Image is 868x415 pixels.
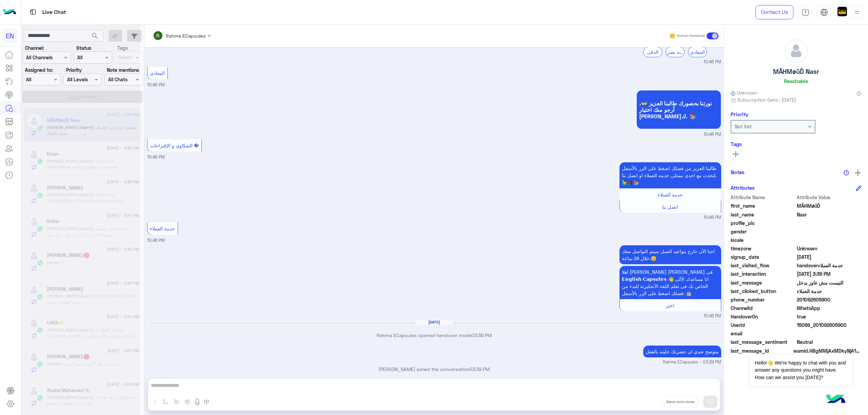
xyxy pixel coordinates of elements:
[731,236,795,244] span: locale
[688,47,707,57] div: المعادى
[731,194,795,201] span: Attribute Name
[147,238,165,243] span: 10:46 PM
[471,332,492,338] span: 03:39 PM
[784,78,808,84] h6: Reachable
[704,131,721,138] span: 10:46 PM
[797,194,862,201] span: Attribute Value
[731,288,795,295] span: last_clicked_button
[639,100,718,119] span: نورتنا بحضورك طالبنا العزيز 👐، أرجو منك اختيار [PERSON_NAME]ك. 📚
[415,320,453,325] h6: [DATE]
[731,245,795,252] span: timezone
[731,169,745,175] h6: Notes
[802,8,809,16] img: tab
[837,7,847,16] img: userImage
[731,305,795,312] span: ChannelId
[704,214,721,221] span: 10:46 PM
[797,262,862,269] span: handoverخدمة العملاء
[797,270,862,277] span: 2025-09-15T12:39:50.232Z
[147,82,165,87] span: 10:46 PM
[619,266,721,299] p: 14/9/2025, 10:46 PM
[731,338,795,346] span: last_message_sentiment
[797,338,862,346] span: 0
[666,47,685,57] div: مدينة نصر
[42,8,66,17] p: Live Chat
[797,288,862,295] span: خدمة العملاء
[797,330,862,337] span: null
[731,270,795,277] span: last_interaction
[797,305,862,312] span: 2
[147,332,721,339] p: Rahma ECapsules opened handover mode
[3,5,16,19] img: Logo
[797,253,862,261] span: 2025-09-14T19:45:49.397Z
[663,396,698,408] button: Send and close
[147,154,165,160] span: 10:46 PM
[797,279,862,286] span: التيست مش عاوز يدخل
[731,185,755,191] h6: Attributes
[731,321,795,329] span: UserId
[731,262,795,269] span: last_visited_flow
[731,228,795,235] span: gender
[643,47,662,57] div: الدقى
[3,28,17,43] div: EN
[704,59,721,65] span: 10:46 PM
[150,226,175,231] span: خدمة العملاء
[150,70,165,76] span: المعادى
[731,141,861,147] h6: Tags
[619,245,721,264] p: 14/9/2025, 10:46 PM
[797,236,862,244] span: null
[773,68,819,76] h5: MĀĤMøũĎ Nasr
[731,220,795,227] span: profile_pic
[731,89,757,96] span: Unknown
[677,33,705,39] small: Human Handover
[750,354,852,386] span: Hello!👋 We're happy to chat with you and answer any questions you might have. How can we assist y...
[855,170,861,176] img: add
[150,143,199,148] span: الشكاوى و الإقتراحات �
[658,192,683,198] span: خدمة العملاء
[731,279,795,286] span: last_message
[798,5,812,19] a: tab
[797,228,862,235] span: null
[643,346,721,357] p: 15/9/2025, 3:39 PM
[820,8,828,16] img: tab
[666,303,674,308] span: اختر
[619,162,721,188] p: 14/9/2025, 10:46 PM
[844,170,849,175] img: notes
[785,39,808,62] img: defaultAdmin.png
[853,8,861,17] img: profile
[663,359,721,366] span: Rahma ECapsules - 03:39 PM
[797,321,862,329] span: 15089_201092605900
[147,366,721,373] p: [PERSON_NAME] joined the conversation
[797,211,862,218] span: Nasr
[731,253,795,261] span: signup_date
[797,313,862,320] span: true
[755,5,793,19] a: Contact Us
[797,245,862,252] span: Unknown
[731,296,795,303] span: phone_number
[662,204,678,210] span: اتصل بنا
[731,202,795,209] span: first_name
[797,202,862,209] span: MĀĤMøũĎ
[731,111,748,117] h6: Priority
[731,313,795,320] span: HandoverOn
[29,8,37,16] img: tab
[704,313,721,319] span: 10:46 PM
[824,388,848,412] img: hulul-logo.png
[737,96,796,103] span: Subscription Date : [DATE]
[731,211,795,218] span: last_name
[731,347,792,354] span: last_message_id
[469,366,490,372] span: 03:39 PM
[731,330,795,337] span: email
[75,129,86,141] div: loading...
[797,296,862,303] span: 201092605900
